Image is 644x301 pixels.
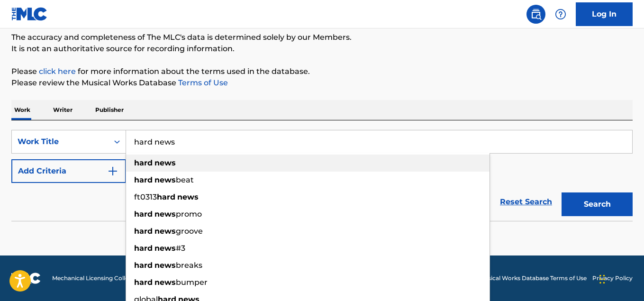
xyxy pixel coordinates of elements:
img: MLC Logo [11,7,48,21]
strong: hard [134,261,153,270]
strong: news [154,210,176,219]
a: Public Search [526,5,545,24]
strong: hard [134,227,153,236]
strong: hard [134,158,153,167]
p: Publisher [92,100,127,120]
form: Search Form [11,130,633,221]
p: Please review the Musical Works Database [11,77,633,89]
strong: hard [157,192,175,201]
a: Privacy Policy [592,274,633,283]
span: ft0313 [134,192,157,201]
strong: news [154,244,176,253]
a: Musical Works Database Terms of Use [479,274,587,283]
img: search [530,9,542,20]
strong: news [154,261,176,270]
span: Mechanical Licensing Collective © 2025 [52,274,162,283]
strong: news [154,175,176,184]
strong: news [154,278,176,287]
p: Work [11,100,33,120]
p: Writer [50,100,75,120]
span: bumper [176,278,208,287]
a: Terms of Use [176,78,228,87]
span: breaks [176,261,202,270]
button: Search [562,192,633,216]
span: groove [176,227,203,236]
iframe: Chat Widget [597,255,644,301]
button: Add Criteria [11,159,126,183]
img: 9d2ae6d4665cec9f34b9.svg [107,165,118,177]
p: Please for more information about the terms used in the database. [11,66,633,77]
strong: hard [134,210,153,219]
strong: news [154,227,176,236]
p: The accuracy and completeness of The MLC's data is determined solely by our Members. [11,32,633,43]
strong: hard [134,244,153,253]
strong: news [177,192,199,201]
span: beat [176,175,194,184]
div: Drag [599,265,605,293]
a: Reset Search [495,192,557,212]
strong: news [154,158,176,167]
a: Log In [576,2,633,26]
span: promo [176,210,202,219]
div: Help [551,5,570,24]
span: #3 [176,244,185,253]
a: click here [39,67,76,76]
img: help [555,9,566,20]
p: It is not an authoritative source for recording information. [11,43,633,55]
img: logo [11,273,41,284]
strong: hard [134,278,153,287]
strong: hard [134,175,153,184]
div: Work Title [18,136,103,147]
